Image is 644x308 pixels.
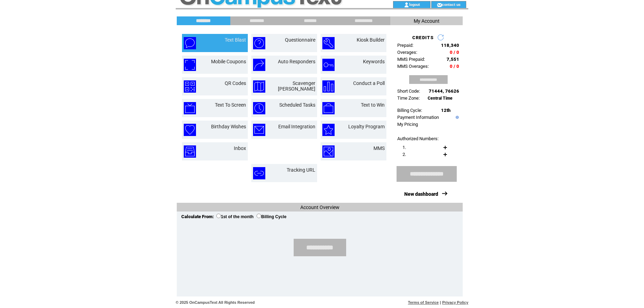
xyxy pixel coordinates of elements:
[454,116,459,119] img: help.gif
[285,37,315,43] a: Questionnaire
[397,43,413,48] span: Prepaid:
[300,205,339,210] span: Account Overview
[412,35,434,40] span: CREDITS
[184,37,196,49] img: text-blast.png
[404,191,438,197] a: New dashboard
[402,152,406,157] span: 2.
[257,214,286,219] label: Billing Cycle
[279,102,315,108] a: Scheduled Tasks
[257,214,261,218] input: Billing Cycle
[253,80,265,93] img: scavenger-hunt.png
[402,145,406,150] span: 1.
[184,102,196,114] img: text-to-screen.png
[215,102,246,108] a: Text To Screen
[322,80,335,93] img: conduct-a-poll.png
[397,50,417,55] span: Overages:
[184,145,196,158] img: inbox.png
[441,108,450,113] span: 12th
[437,2,442,8] img: contact_us_icon.gif
[409,2,420,7] a: logout
[287,167,315,173] a: Tracking URL
[278,80,315,92] a: Scavenger [PERSON_NAME]
[211,124,246,129] a: Birthday Wishes
[322,124,335,136] img: loyalty-program.png
[442,2,461,7] a: contact us
[184,80,196,93] img: qr-codes.png
[278,59,315,64] a: Auto Responders
[442,300,468,305] a: Privacy Policy
[184,124,196,136] img: birthday-wishes.png
[363,59,385,64] a: Keywords
[397,88,420,94] span: Short Code:
[322,145,335,158] img: mms.png
[278,124,315,129] a: Email Integration
[450,64,459,69] span: 0 / 0
[322,102,335,114] img: text-to-win.png
[450,50,459,55] span: 0 / 0
[361,102,385,108] a: Text to Win
[414,18,440,24] span: My Account
[253,102,265,114] img: scheduled-tasks.png
[322,59,335,71] img: keywords.png
[408,300,439,305] a: Terms of Service
[397,122,418,127] a: My Pricing
[225,37,246,43] a: Text Blast
[353,80,385,86] a: Conduct a Poll
[397,108,422,113] span: Billing Cycle:
[216,214,253,219] label: 1st of the month
[397,115,439,120] a: Payment Information
[441,43,459,48] span: 118,340
[181,214,214,219] span: Calculate From:
[234,145,246,151] a: Inbox
[322,37,335,49] img: kiosk-builder.png
[253,59,265,71] img: auto-responders.png
[216,214,221,218] input: 1st of the month
[176,300,255,305] span: © 2025 OnCampusText All Rights Reserved
[253,37,265,49] img: questionnaire.png
[428,96,453,101] span: Central Time
[397,95,420,101] span: Time Zone:
[357,37,385,43] a: Kiosk Builder
[397,64,429,69] span: MMS Overages:
[211,59,246,64] a: Mobile Coupons
[397,57,425,62] span: MMS Prepaid:
[225,80,246,86] a: QR Codes
[429,88,459,94] span: 71444, 76626
[404,2,409,8] img: account_icon.gif
[348,124,385,129] a: Loyalty Program
[373,145,385,151] a: MMS
[397,136,439,141] span: Authorized Numbers:
[440,300,441,305] span: |
[253,167,265,179] img: tracking-url.png
[184,59,196,71] img: mobile-coupons.png
[447,57,459,62] span: 7,551
[253,124,265,136] img: email-integration.png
